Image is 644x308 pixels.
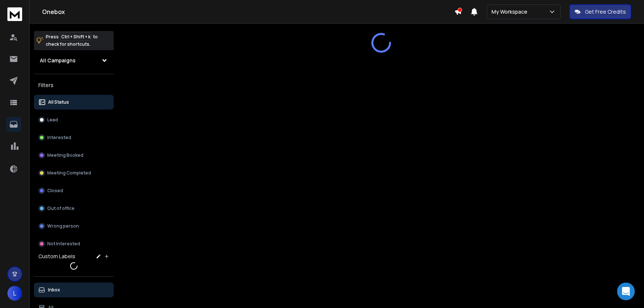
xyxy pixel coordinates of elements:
[47,205,75,211] p: Out of office
[617,283,635,300] div: Open Intercom Messenger
[48,287,60,293] p: Inbox
[48,99,69,105] p: All Status
[34,95,114,110] button: All Status
[34,166,114,180] button: Meeting Completed
[7,286,22,301] button: L
[34,236,114,251] button: Not Interested
[569,4,631,19] button: Get Free Credits
[34,183,114,198] button: Closed
[492,8,530,15] p: My Workspace
[38,253,75,260] h3: Custom Labels
[7,7,22,21] img: logo
[34,53,114,68] button: All Campaigns
[47,188,63,194] p: Closed
[60,32,92,41] span: Ctrl + Shift + k
[34,148,114,163] button: Meeting Booked
[34,113,114,127] button: Lead
[40,57,76,64] h1: All Campaigns
[47,152,83,158] p: Meeting Booked
[34,283,114,297] button: Inbox
[47,241,80,247] p: Not Interested
[42,7,454,16] h1: Onebox
[47,223,79,229] p: Wrong person
[34,130,114,145] button: Interested
[585,8,626,15] p: Get Free Credits
[34,80,114,90] h3: Filters
[47,135,71,141] p: Interested
[47,117,58,123] p: Lead
[47,170,91,176] p: Meeting Completed
[46,33,98,48] p: Press to check for shortcuts.
[34,219,114,233] button: Wrong person
[34,201,114,216] button: Out of office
